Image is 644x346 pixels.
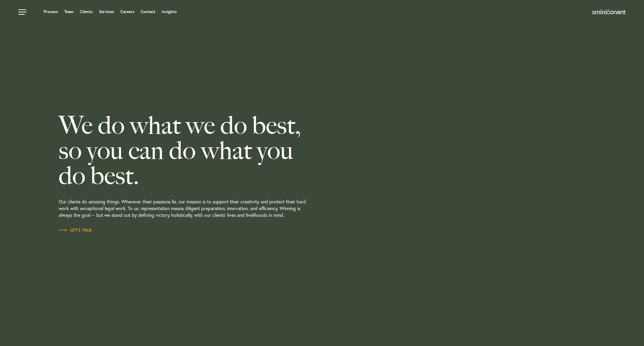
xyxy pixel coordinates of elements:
a: Careers [120,10,135,14]
a: Services [99,10,114,14]
a: Let’s Talk [59,227,92,234]
a: Team [64,10,73,14]
a: Contact [141,10,155,14]
a: Clients [80,10,93,14]
a: Process [44,10,58,14]
img: Amini & Conant [592,9,626,15]
p: Our clients do amazing things. Wherever their passions lie, our mission is to support their creat... [59,188,371,227]
a: Insights [162,10,177,14]
h2: We do what we do best, so you can do what you do best. [59,113,371,188]
span: Let’s Talk [59,228,92,232]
